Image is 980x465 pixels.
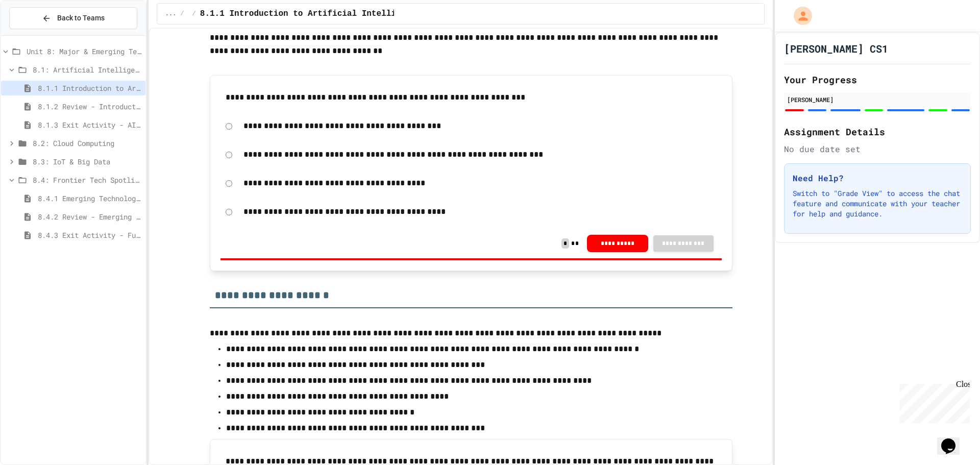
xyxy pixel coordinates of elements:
[165,10,177,18] span: ...
[784,72,971,87] h2: Your Progress
[33,175,141,185] span: 8.4: Frontier Tech Spotlight
[38,101,141,112] span: 8.1.2 Review - Introduction to Artificial Intelligence
[895,380,970,423] iframe: chat widget
[9,7,137,29] button: Back to Teams
[180,10,184,18] span: /
[38,119,141,130] span: 8.1.3 Exit Activity - AI Detective
[937,424,970,455] iframe: chat widget
[784,125,971,139] h2: Assignment Details
[38,193,141,204] span: 8.4.1 Emerging Technologies: Shaping Our Digital Future
[33,138,141,149] span: 8.2: Cloud Computing
[787,95,968,104] div: [PERSON_NAME]
[33,156,141,167] span: 8.3: IoT & Big Data
[57,13,105,23] span: Back to Teams
[38,230,141,240] span: 8.4.3 Exit Activity - Future Tech Challenge
[38,211,141,222] span: 8.4.2 Review - Emerging Technologies: Shaping Our Digital Future
[38,83,141,93] span: 8.1.1 Introduction to Artificial Intelligence
[793,172,962,184] h3: Need Help?
[783,4,815,28] div: My Account
[33,64,141,75] span: 8.1: Artificial Intelligence Basics
[4,4,70,65] div: Chat with us now!Close
[784,41,888,56] h1: [PERSON_NAME] CS1
[793,188,962,219] p: Switch to "Grade View" to access the chat feature and communicate with your teacher for help and ...
[192,10,196,18] span: /
[27,46,141,57] span: Unit 8: Major & Emerging Technologies
[200,8,421,20] span: 8.1.1 Introduction to Artificial Intelligence
[784,143,971,155] div: No due date set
